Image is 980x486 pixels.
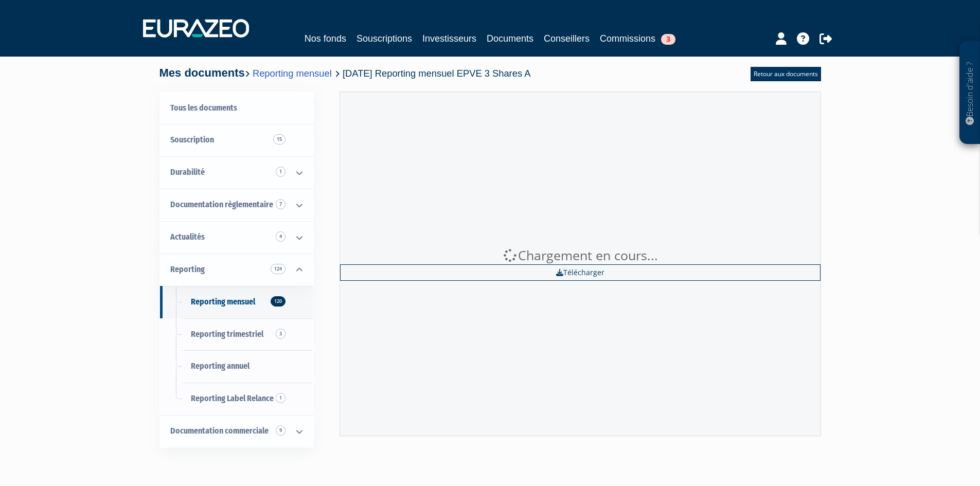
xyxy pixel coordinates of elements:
[160,189,313,221] a: Documentation règlementaire 7
[170,135,214,145] span: Souscription
[191,297,255,307] span: Reporting mensuel
[340,264,821,281] a: Télécharger
[143,19,249,38] img: 1732889491-logotype_eurazeo_blanc_rvb.png
[276,167,286,177] span: 1
[170,264,205,274] span: Reporting
[160,124,313,156] a: Souscription15
[170,232,205,242] span: Actualités
[160,156,313,189] a: Durabilité 1
[964,47,976,139] p: Besoin d'aide ?
[170,167,205,177] span: Durabilité
[343,68,530,79] span: [DATE] Reporting mensuel EPVE 3 Shares A
[276,231,286,242] span: 4
[160,350,313,383] a: Reporting annuel
[276,199,286,209] span: 7
[160,383,313,415] a: Reporting Label Relance1
[170,200,273,209] span: Documentation règlementaire
[357,31,412,46] a: Souscriptions
[487,31,533,46] a: Documents
[191,329,263,339] span: Reporting trimestriel
[340,246,821,265] div: Chargement en cours...
[544,31,590,46] a: Conseillers
[276,329,286,339] span: 3
[276,425,286,436] span: 9
[751,67,821,81] a: Retour aux documents
[160,286,313,318] a: Reporting mensuel120
[253,68,332,79] a: Reporting mensuel
[661,34,675,45] span: 3
[422,31,476,46] a: Investisseurs
[191,393,274,403] span: Reporting Label Relance
[271,264,286,274] span: 124
[271,296,286,307] span: 120
[170,426,269,436] span: Documentation commerciale
[276,393,286,403] span: 1
[160,221,313,254] a: Actualités 4
[305,31,346,46] a: Nos fonds
[160,415,313,447] a: Documentation commerciale 9
[160,318,313,351] a: Reporting trimestriel3
[160,92,313,124] a: Tous les documents
[191,361,250,371] span: Reporting annuel
[273,134,286,145] span: 15
[160,254,313,286] a: Reporting 124
[600,31,675,46] a: Commissions3
[159,67,531,79] h4: Mes documents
